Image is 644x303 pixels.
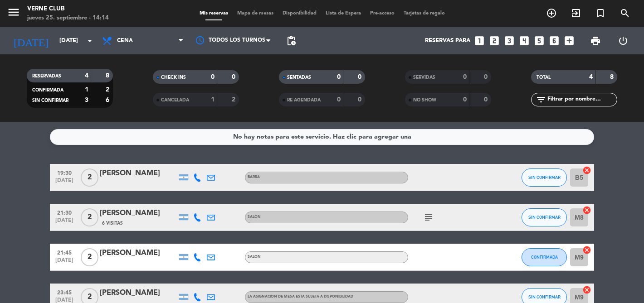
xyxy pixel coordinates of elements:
i: looks_4 [518,35,530,47]
span: Mapa de mesas [233,11,278,16]
strong: 6 [106,97,111,103]
input: Filtrar por nombre... [546,95,617,105]
strong: 0 [232,74,237,80]
i: power_settings_new [618,35,629,46]
span: TOTAL [537,75,551,80]
strong: 4 [85,72,88,79]
strong: 2 [232,96,237,103]
strong: 8 [610,74,615,80]
span: Disponibilidad [278,11,321,16]
span: NO SHOW [413,98,436,102]
span: SERVIDAS [413,75,435,80]
div: [PERSON_NAME] [100,207,177,219]
div: Verne club [27,5,109,14]
i: filter_list [536,94,546,105]
i: looks_one [473,35,485,47]
strong: 1 [85,87,88,93]
span: CONFIRMADA [531,255,558,260]
i: subject [423,212,434,223]
span: [DATE] [53,257,76,268]
strong: 0 [337,96,341,103]
button: CONFIRMADA [522,248,567,266]
i: menu [7,5,20,19]
span: pending_actions [286,35,297,46]
span: 21:30 [53,207,76,217]
i: add_box [563,35,575,47]
span: Pre-acceso [366,11,399,16]
span: SIN CONFIRMAR [32,98,68,103]
i: [DATE] [7,31,55,51]
strong: 0 [484,96,489,103]
i: cancel [582,285,591,294]
span: 19:30 [53,167,76,178]
div: [PERSON_NAME] [100,247,177,259]
span: print [590,35,601,46]
span: RE AGENDADA [287,98,321,102]
span: CHECK INS [161,75,186,80]
strong: 4 [589,74,593,80]
span: CONFIRMADA [32,88,63,92]
span: [DATE] [53,217,76,228]
strong: 8 [106,72,111,79]
i: cancel [582,166,591,175]
strong: 3 [85,97,88,103]
div: [PERSON_NAME] [100,168,177,179]
i: add_circle_outline [546,8,557,19]
span: CANCELADA [161,98,189,102]
span: SIN CONFIRMAR [528,294,561,299]
span: 2 [81,208,98,226]
span: SALON [248,255,261,259]
strong: 1 [211,96,215,103]
i: search [620,8,630,19]
span: Lista de Espera [321,11,366,16]
i: turned_in_not [595,8,606,19]
i: looks_6 [548,35,560,47]
span: BARRA [248,175,260,179]
span: 6 Visitas [102,220,123,227]
span: RESERVADAS [32,74,61,78]
span: SALON [248,215,261,219]
i: arrow_drop_down [84,35,95,46]
span: LA ASIGNACION DE MESA ESTA SUJETA A DISPONIBILIDAD [248,295,353,298]
strong: 0 [358,96,363,103]
div: LOG OUT [610,27,637,54]
strong: 0 [484,74,489,80]
span: SIN CONFIRMAR [528,215,561,220]
i: exit_to_app [571,8,581,19]
span: 21:45 [53,247,76,257]
span: Tarjetas de regalo [399,11,449,16]
button: SIN CONFIRMAR [522,208,567,226]
i: looks_two [488,35,500,47]
i: looks_3 [503,35,515,47]
div: [PERSON_NAME] [100,287,177,299]
span: 2 [81,168,98,187]
strong: 0 [463,74,467,80]
span: Reservas para [425,37,470,44]
strong: 0 [358,74,363,80]
button: menu [7,5,20,22]
span: Cena [117,38,133,44]
div: jueves 25. septiembre - 14:14 [27,14,109,23]
div: No hay notas para este servicio. Haz clic para agregar una [233,132,411,142]
strong: 0 [463,96,467,103]
span: [DATE] [53,178,76,188]
span: Mis reservas [195,11,233,16]
i: looks_5 [533,35,545,47]
strong: 2 [106,87,111,93]
i: cancel [582,206,591,215]
strong: 0 [211,74,215,80]
span: 23:45 [53,287,76,297]
span: SIN CONFIRMAR [528,175,561,180]
button: SIN CONFIRMAR [522,168,567,187]
span: 2 [81,248,98,266]
span: SENTADAS [287,75,311,80]
i: cancel [582,245,591,255]
strong: 0 [337,74,341,80]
